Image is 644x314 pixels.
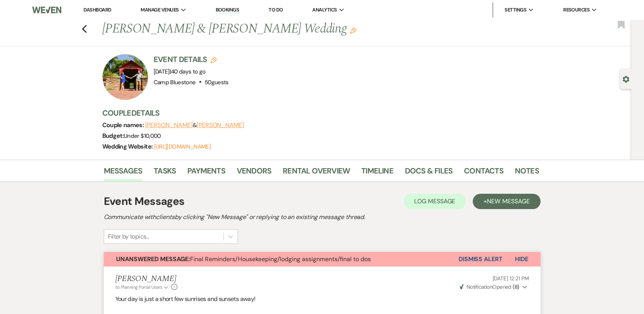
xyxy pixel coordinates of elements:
[145,121,244,129] span: &
[115,274,178,284] h5: [PERSON_NAME]
[405,165,452,182] a: Docs & Files
[216,7,239,14] a: Bookings
[515,165,539,182] a: Notes
[170,68,206,75] span: |
[104,213,541,222] h2: Communicate with clients by clicking "New Message" or replying to an existing message thread.
[102,121,145,129] span: Couple names:
[187,165,225,182] a: Payments
[513,283,519,290] strong: ( 8 )
[154,165,176,182] a: Tasks
[312,6,337,14] span: Analytics
[503,252,541,267] button: Hide
[459,252,503,267] button: Dismiss Alert
[154,143,211,150] a: [URL][DOMAIN_NAME]
[563,6,590,14] span: Resources
[124,132,161,140] span: Under $10,000
[487,197,529,205] span: New Message
[141,6,179,14] span: Manage Venues
[505,6,526,14] span: Settings
[84,7,111,13] a: Dashboard
[197,122,244,128] button: [PERSON_NAME]
[115,284,170,291] button: to: Planning Portal Users
[145,122,193,128] button: [PERSON_NAME]
[515,255,528,263] span: Hide
[473,194,540,209] button: +New Message
[350,27,356,34] button: Edit
[104,252,459,267] button: Unanswered Message:Final Reminders/Housekeeping/lodging assignments/final to dos
[115,294,529,304] p: Your day is just a short few sunrises and sunsets away!
[414,197,455,205] span: Log Message
[102,132,124,140] span: Budget:
[32,2,61,18] img: Weven Logo
[102,108,531,118] h3: Couple Details
[116,255,371,263] span: Final Reminders/Housekeeping/lodging assignments/final to dos
[104,193,185,209] h1: Event Messages
[102,20,446,38] h1: [PERSON_NAME] & [PERSON_NAME] Wedding
[154,68,206,75] span: [DATE]
[464,165,503,182] a: Contacts
[116,255,190,263] strong: Unanswered Message:
[283,165,350,182] a: Rental Overview
[269,7,283,13] a: To Do
[237,165,271,182] a: Vendors
[460,283,519,290] span: Opened
[154,54,229,65] h3: Event Details
[115,284,162,290] span: to: Planning Portal Users
[623,75,629,82] button: Open lead details
[104,165,143,182] a: Messages
[493,275,529,282] span: [DATE] 12:21 PM
[102,142,154,150] span: Wedding Website:
[171,68,206,75] span: 40 days to go
[459,283,529,291] button: NotificationOpened (8)
[467,283,492,290] span: Notification
[108,232,149,241] div: Filter by topics...
[361,165,393,182] a: Timeline
[154,78,196,86] span: Camp Bluestone
[205,78,229,86] span: 50 guests
[403,194,466,209] button: Log Message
